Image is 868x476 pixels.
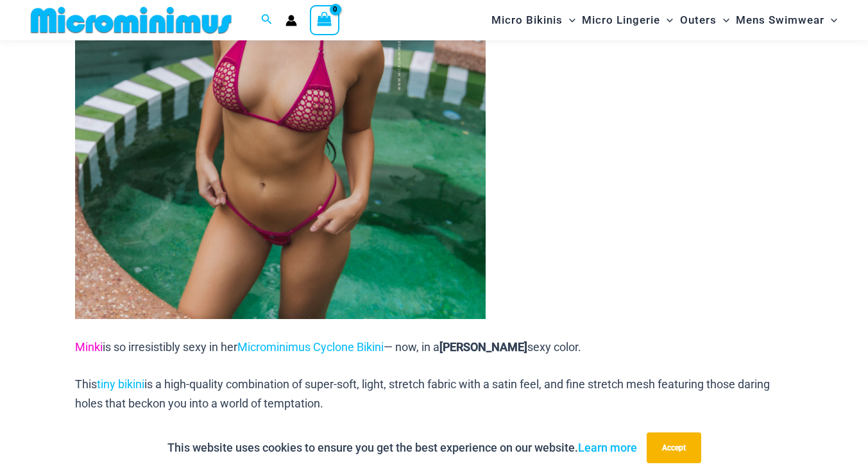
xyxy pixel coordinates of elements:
[824,4,837,37] span: Menu Toggle
[680,4,717,37] span: Outers
[310,5,339,35] a: View Shopping Cart, empty
[563,4,575,37] span: Menu Toggle
[579,4,676,37] a: Micro LingerieMenu ToggleMenu Toggle
[486,2,842,38] nav: Site Navigation
[677,4,733,37] a: OutersMenu ToggleMenu Toggle
[527,340,581,354] span: sexy color.
[578,441,637,454] a: Learn more
[97,377,144,391] a: tiny bikini
[237,340,384,354] a: Microminimus Cyclone Bikini
[733,4,840,37] a: Mens SwimwearMenu ToggleMenu Toggle
[736,4,824,37] span: Mens Swimwear
[167,438,637,457] p: This website uses cookies to ensure you get the best experience on our website.
[660,4,673,37] span: Menu Toggle
[488,4,579,37] a: Micro BikinisMenu ToggleMenu Toggle
[261,12,273,28] a: Search icon link
[285,15,297,26] a: Account icon link
[717,4,729,37] span: Menu Toggle
[75,377,770,410] span: is a high-quality combination of super-soft, light, stretch fabric with a satin feel, and fine st...
[491,4,563,37] span: Micro Bikinis
[75,377,97,391] span: This
[439,340,527,354] b: [PERSON_NAME]
[384,340,439,354] span: — now, in a
[103,340,237,354] span: is so irresistibly sexy in her
[647,432,701,463] button: Accept
[75,340,103,354] a: Minki
[582,4,660,37] span: Micro Lingerie
[26,6,237,35] img: MM SHOP LOGO FLAT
